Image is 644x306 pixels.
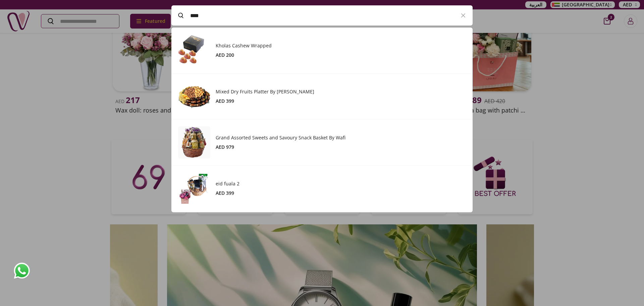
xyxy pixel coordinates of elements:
input: Search [190,6,454,25]
h3: Mixed Dry Fruits Platter By [PERSON_NAME] [216,88,466,95]
div: AED 399 [216,190,466,196]
div: AED 200 [216,52,466,58]
h3: Grand Assorted Sweets and Savoury Snack Basket By Wafi [216,134,466,141]
a: Product ImageMixed Dry Fruits Platter By [PERSON_NAME]AED 399 [178,80,466,113]
img: Product Image [178,126,210,159]
h3: eid fuala 2 [216,180,466,187]
img: Product Image [178,172,210,205]
a: Product ImageKholas Cashew WrappedAED 200 [178,34,466,67]
div: AED 399 [216,98,466,104]
div: AED 979 [216,144,466,150]
img: whatsapp [13,262,30,279]
img: Product Image [178,34,210,67]
img: Product Image [178,80,210,113]
h3: Kholas Cashew Wrapped [216,42,466,49]
a: Product Imageeid fuala 2AED 399 [178,172,466,205]
a: Product ImageGrand Assorted Sweets and Savoury Snack Basket By WafiAED 979 [178,126,466,159]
